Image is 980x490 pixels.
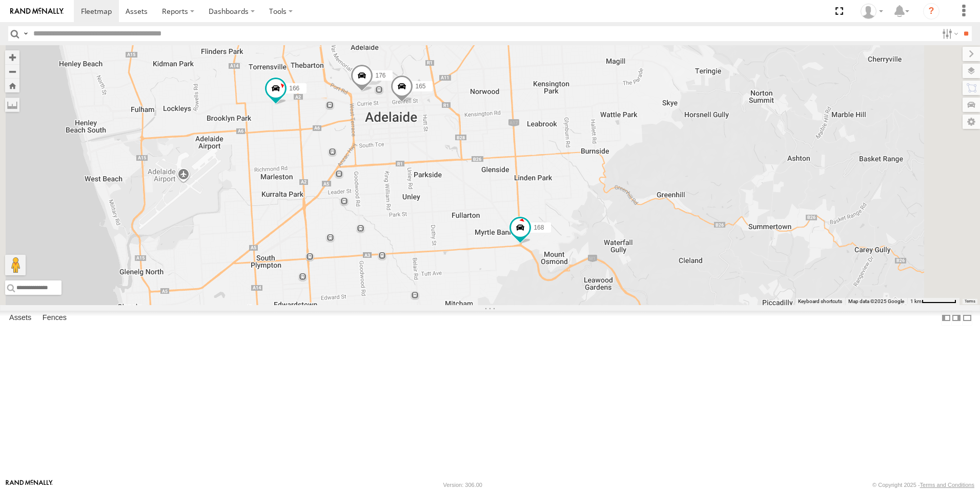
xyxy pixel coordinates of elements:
button: Zoom Home [5,79,19,92]
button: Map Scale: 1 km per 64 pixels [907,298,959,305]
label: Hide Summary Table [962,311,972,326]
label: Assets [4,311,36,325]
span: 168 [534,224,544,231]
label: Search Filter Options [938,26,960,41]
a: Terms (opens in new tab) [965,299,975,304]
button: Zoom in [5,50,19,64]
button: Zoom out [5,64,19,79]
div: Kellie Roberts [857,4,887,19]
button: Keyboard shortcuts [798,298,842,305]
label: Dock Summary Table to the Right [951,311,962,326]
span: 165 [415,83,425,90]
span: 166 [289,85,299,92]
div: © Copyright 2025 - [872,482,974,488]
label: Map Settings [963,115,980,129]
span: Map data ©2025 Google [848,298,904,304]
a: Visit our Website [6,480,53,490]
label: Fences [37,311,72,325]
label: Search Query [22,26,30,41]
a: Terms and Conditions [920,482,974,488]
label: Measure [5,98,19,112]
span: 1 km [910,298,922,304]
img: rand-logo.svg [10,8,64,15]
label: Dock Summary Table to the Left [941,311,951,326]
button: Drag Pegman onto the map to open Street View [5,255,26,275]
i: ? [923,3,940,20]
span: 176 [375,72,385,80]
div: Version: 306.00 [443,482,482,488]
